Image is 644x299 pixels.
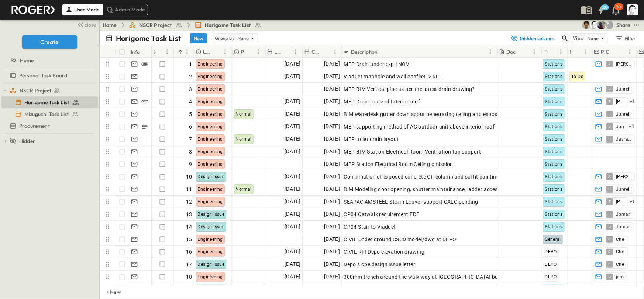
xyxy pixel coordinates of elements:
[616,174,631,180] span: [PERSON_NAME]
[545,187,562,192] span: Stations
[1,97,96,108] a: Horigome Task List
[285,247,300,256] span: [DATE]
[344,236,456,243] span: CIVIL Under ground CSCD model/dwg at DEPO
[344,123,495,130] span: MEP supporting method of AC outdoor unit above interior roof
[24,110,69,118] span: Mizuguchi Task List
[530,48,539,56] button: Menu
[198,99,223,104] span: Engineering
[311,48,321,56] p: Created
[597,21,606,29] img: Joshua Whisenant (josh@tryroger.com)
[190,33,207,43] button: New
[545,61,562,67] span: Stations
[609,126,611,127] span: J
[163,48,172,56] button: Menu
[189,60,192,68] span: 1
[241,48,244,56] p: Priority
[85,21,96,28] span: close
[344,261,415,268] span: Depo slope design issue letter
[215,35,236,42] p: Group by:
[324,185,340,193] span: [DATE]
[285,197,300,206] span: [DATE]
[1,70,96,81] a: Personal Task Board
[189,73,192,80] span: 2
[103,21,117,29] a: Home
[545,74,562,79] span: Stations
[587,35,599,42] p: None
[186,223,192,231] span: 14
[19,72,67,79] span: Personal Task Board
[324,85,340,93] span: [DATE]
[189,161,192,168] span: 9
[324,72,340,81] span: [DATE]
[324,110,340,118] span: [DATE]
[611,48,619,56] button: Sort
[198,149,223,154] span: Engineering
[186,173,192,180] span: 10
[545,174,562,179] span: Stations
[1,108,98,120] div: Mizuguchi Task Listtest
[186,186,192,193] span: 11
[198,224,225,229] span: Design Issue
[632,21,641,29] button: test
[20,57,34,64] span: Home
[246,48,254,56] button: Sort
[323,48,331,56] button: Sort
[198,249,223,254] span: Engineering
[344,161,453,168] span: MEP Station Electrical Room Ceiling omission
[19,137,36,145] span: Hidden
[189,110,192,118] span: 5
[324,60,340,68] span: [DATE]
[24,99,69,106] span: Horigome Task List
[198,262,225,267] span: Design Issue
[131,42,140,62] div: Info
[351,48,378,56] p: Description
[545,87,562,92] span: Stations
[573,34,586,42] p: View:
[548,48,557,56] button: Sort
[517,48,525,56] button: Sort
[1,120,98,132] div: Procurementtest
[627,4,638,15] img: Profile Picture
[198,174,225,179] span: Design Issue
[198,199,223,204] span: Engineering
[205,21,251,29] span: Horigome Task List
[616,136,631,142] span: Jayrald
[186,211,192,218] span: 13
[285,72,300,81] span: [DATE]
[285,135,300,143] span: [DATE]
[157,48,165,56] button: Sort
[331,48,340,56] button: Menu
[1,121,96,131] a: Procurement
[106,288,110,296] p: + New
[189,148,192,155] span: 8
[616,236,624,242] span: Che
[324,172,340,181] span: [DATE]
[344,60,409,68] span: MEP Drain under exp.j NOV
[186,198,192,205] span: 12
[344,273,514,281] span: 300mm trench around the walk way at [GEOGRAPHIC_DATA] buildings
[616,274,624,280] span: jero
[545,124,562,129] span: Stations
[1,55,96,66] a: Home
[213,48,221,56] button: Sort
[103,21,266,29] nav: breadcrumbs
[186,261,192,268] span: 17
[198,274,223,279] span: Engineering
[186,236,192,243] span: 15
[236,137,252,142] span: Normal
[198,212,225,217] span: Design Issue
[601,48,610,56] p: PIC
[237,35,249,42] p: None
[324,235,340,243] span: [DATE]
[198,87,223,92] span: Engineering
[74,19,98,29] button: close
[344,198,478,205] span: SEAPAC AMSTEEL Storm Louver support CALC pending
[594,3,609,17] button: 20
[344,85,475,93] span: MEP BIM Vertical pipe as per the latest drain drawing?
[616,61,631,67] span: [PERSON_NAME]
[189,123,192,130] span: 6
[545,237,561,242] span: General
[545,137,562,142] span: Stations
